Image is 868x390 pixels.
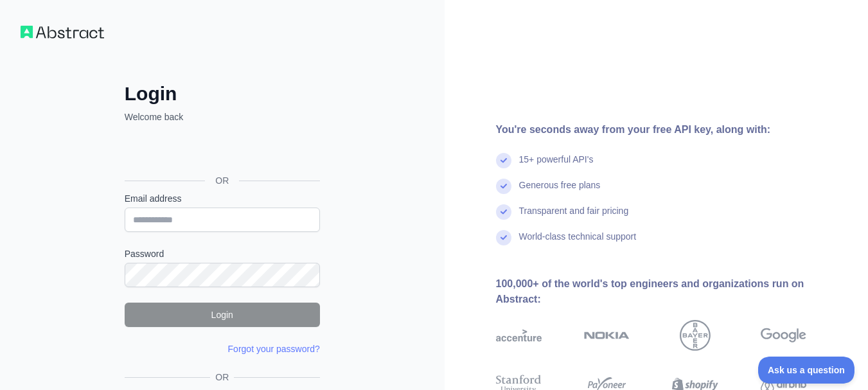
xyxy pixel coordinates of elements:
img: bayer [680,320,711,351]
img: check mark [496,179,511,194]
img: check mark [496,153,511,168]
img: google [761,320,806,351]
button: Login [125,303,320,327]
span: OR [205,174,239,187]
div: You're seconds away from your free API key, along with: [496,122,848,137]
a: Forgot your password? [228,344,320,354]
h2: Login [125,82,320,105]
label: Email address [125,192,320,205]
div: Transparent and fair pricing [519,204,629,230]
div: Generous free plans [519,179,601,204]
img: nokia [584,320,630,351]
span: OR [210,371,234,384]
img: Workflow [21,26,104,39]
img: check mark [496,230,511,245]
iframe: Sign in with Google Button [118,137,324,166]
img: check mark [496,204,511,220]
iframe: Toggle Customer Support [758,357,855,384]
div: 100,000+ of the world's top engineers and organizations run on Abstract: [496,276,848,307]
p: Welcome back [125,111,320,123]
div: World-class technical support [519,230,637,256]
label: Password [125,247,320,260]
img: accenture [496,320,542,351]
div: 15+ powerful API's [519,153,594,179]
